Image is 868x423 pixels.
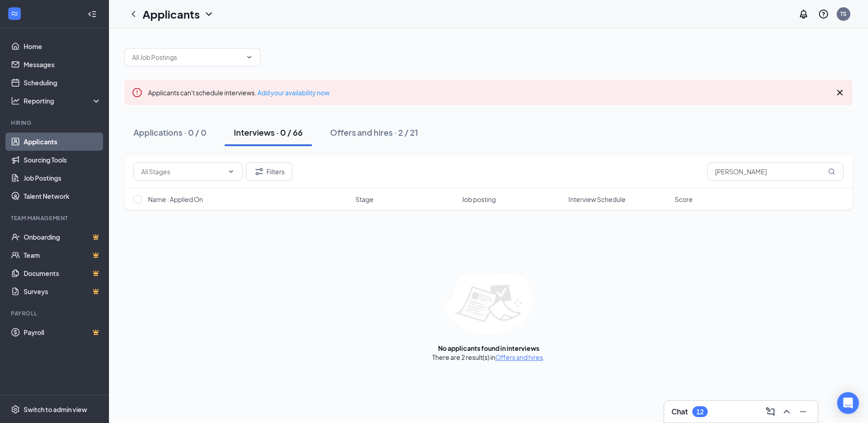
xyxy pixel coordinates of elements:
[24,187,101,205] a: Talent Network
[781,406,792,417] svg: ChevronUp
[568,195,626,204] span: Interview Schedule
[840,10,847,18] div: TS
[798,406,809,417] svg: Minimize
[24,74,101,92] a: Scheduling
[254,166,265,177] svg: Filter
[444,274,533,334] img: empty-state
[24,246,101,264] a: TeamCrown
[24,282,101,300] a: SurveysCrown
[203,9,214,20] svg: ChevronDown
[148,89,330,97] span: Applicants can't schedule interviews.
[675,195,693,204] span: Score
[24,37,101,55] a: Home
[132,52,242,62] input: All Job Postings
[88,10,97,19] svg: Collapse
[432,353,545,362] div: There are 2 result(s) in .
[24,169,101,187] a: Job Postings
[11,96,20,105] svg: Analysis
[234,127,303,138] div: Interviews · 0 / 66
[11,310,99,317] div: Payroll
[763,404,778,419] button: ComposeMessage
[355,195,374,204] span: Stage
[796,404,810,419] button: Minimize
[707,162,843,181] input: Search in interviews
[11,119,99,127] div: Hiring
[24,151,101,169] a: Sourcing Tools
[24,228,101,246] a: OnboardingCrown
[128,9,139,20] svg: ChevronLeft
[11,214,99,222] div: Team Management
[696,408,704,416] div: 12
[148,195,203,204] span: Name · Applied On
[227,168,235,175] svg: ChevronDown
[24,96,102,105] div: Reporting
[818,9,829,20] svg: QuestionInfo
[495,353,543,361] a: Offers and hires
[11,405,20,414] svg: Settings
[671,407,688,417] h3: Chat
[24,405,87,414] div: Switch to admin view
[24,323,101,341] a: PayrollCrown
[141,167,224,177] input: All Stages
[837,392,859,414] div: Open Intercom Messenger
[10,9,19,18] svg: WorkstreamLogo
[133,127,207,138] div: Applications · 0 / 0
[246,162,292,181] button: Filter Filters
[834,87,845,98] svg: Cross
[143,6,200,22] h1: Applicants
[798,9,809,20] svg: Notifications
[438,344,539,353] div: No applicants found in interviews
[24,55,101,74] a: Messages
[462,195,496,204] span: Job posting
[24,133,101,151] a: Applicants
[330,127,418,138] div: Offers and hires · 2 / 21
[765,406,776,417] svg: ComposeMessage
[779,404,794,419] button: ChevronUp
[132,87,143,98] svg: Error
[828,168,835,175] svg: MagnifyingGlass
[24,264,101,282] a: DocumentsCrown
[257,89,330,97] a: Add your availability now
[246,54,253,61] svg: ChevronDown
